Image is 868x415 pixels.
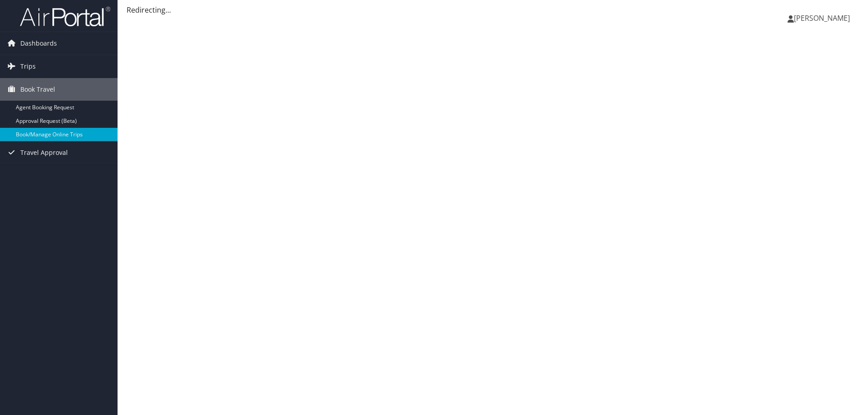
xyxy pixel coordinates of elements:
[20,6,110,27] img: airportal-logo.png
[20,141,68,164] span: Travel Approval
[788,5,859,32] a: [PERSON_NAME]
[794,13,850,23] span: [PERSON_NAME]
[127,5,859,15] div: Redirecting...
[20,32,57,55] span: Dashboards
[20,55,36,78] span: Trips
[20,78,55,101] span: Book Travel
